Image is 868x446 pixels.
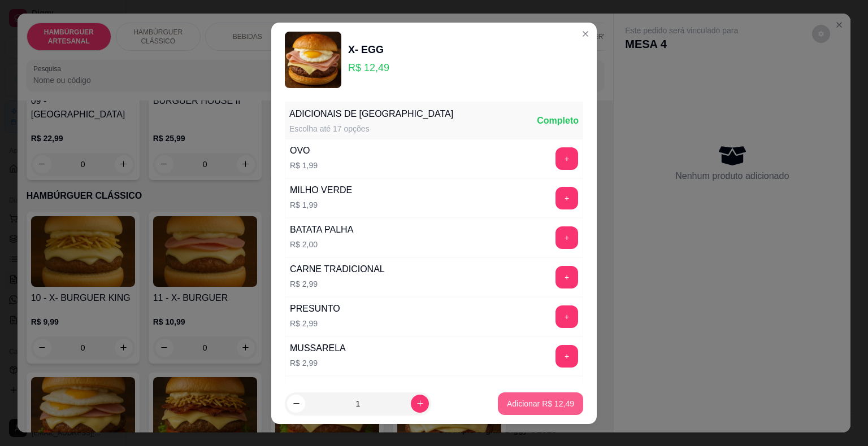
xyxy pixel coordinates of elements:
[555,147,578,170] button: add
[348,42,389,58] div: X- EGG
[411,395,429,413] button: increase-product-quantity
[537,114,579,128] div: Completo
[555,266,578,288] button: add
[290,160,318,171] p: R$ 1,99
[290,302,340,316] div: PRESUNTO
[289,107,453,121] div: ADICIONAIS DE [GEOGRAPHIC_DATA]
[290,278,385,290] p: R$ 2,99
[507,398,574,409] p: Adicionar R$ 12,49
[555,187,578,209] button: add
[290,183,352,197] div: MILHO VERDE
[290,381,325,395] div: SALADA
[290,342,346,355] div: MUSSARELA
[290,263,385,276] div: CARNE TRADICIONAL
[290,199,352,211] p: R$ 1,99
[290,239,353,250] p: R$ 2,00
[348,60,389,76] p: R$ 12,49
[555,305,578,328] button: add
[290,144,318,158] div: OVO
[555,345,578,368] button: add
[290,318,340,329] p: R$ 2,99
[289,123,453,134] div: Escolha até 17 opções
[290,357,346,369] p: R$ 2,99
[290,223,353,237] div: BATATA PALHA
[285,32,341,88] img: product-image
[498,392,583,415] button: Adicionar R$ 12,49
[555,226,578,249] button: add
[287,395,305,413] button: decrease-product-quantity
[576,25,594,43] button: Close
